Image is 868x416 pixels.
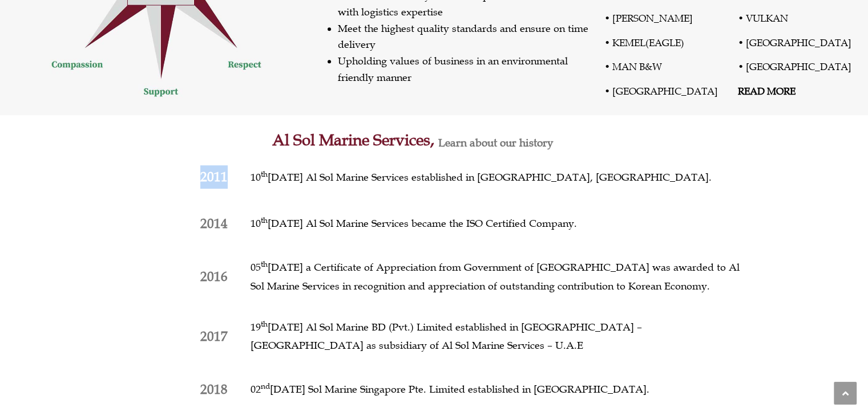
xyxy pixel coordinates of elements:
sup: th [261,259,268,269]
p: 02 [DATE] Sol Marine Singapore Pte. Limited established in [GEOGRAPHIC_DATA]. [251,380,754,398]
li: Meet the highest quality standards and ensure on time delivery [338,21,590,54]
h2: Learn about our history [438,137,760,148]
li: Upholding values of business in an environmental friendly manner [338,53,590,86]
sup: th [261,319,268,329]
a: READ MORE [738,85,796,97]
sup: nd [261,381,270,391]
sup: th [261,169,268,179]
p: 05 [DATE] a Certificate of Appreciation from Government of [GEOGRAPHIC_DATA] was awarded to Al So... [251,258,754,295]
span: 2016 [200,269,228,284]
span: 2011 [200,169,228,185]
p: 10 [DATE] Al Sol Marine Services established in [GEOGRAPHIC_DATA], [GEOGRAPHIC_DATA]. [251,168,754,186]
h2: Al Sol Marine Services, [109,132,434,148]
p: 19 [DATE] Al Sol Marine BD (Pvt.) Limited established in [GEOGRAPHIC_DATA] – [GEOGRAPHIC_DATA] as... [251,318,754,355]
p: 10 [DATE] Al Sol Marine Services became the ISO Certified Company. [251,214,754,233]
span: 2014 [200,216,228,231]
span: 2018 [200,382,228,397]
span: 2017 [200,329,228,344]
a: Scroll to the top of the page [834,382,857,405]
sup: th [261,215,268,225]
